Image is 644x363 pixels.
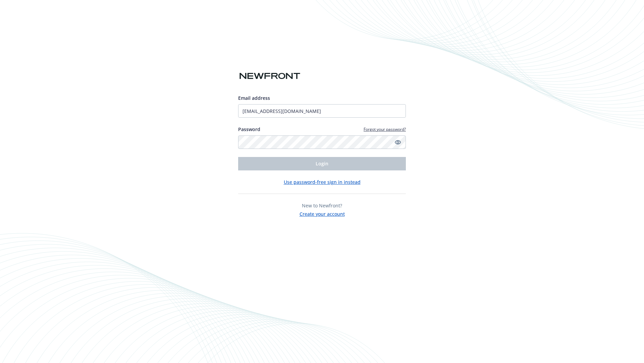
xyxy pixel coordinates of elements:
input: Enter your password [238,135,406,149]
span: New to Newfront? [302,202,342,209]
a: Forgot your password? [364,126,406,132]
button: Use password-free sign in instead [284,178,361,186]
span: Email address [238,95,270,101]
label: Password [238,126,260,133]
a: Show password [394,138,402,146]
span: Login [316,160,328,167]
img: Newfront logo [238,70,302,82]
button: Login [238,157,406,170]
button: Create your account [300,209,345,217]
input: Enter your email [238,104,406,118]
